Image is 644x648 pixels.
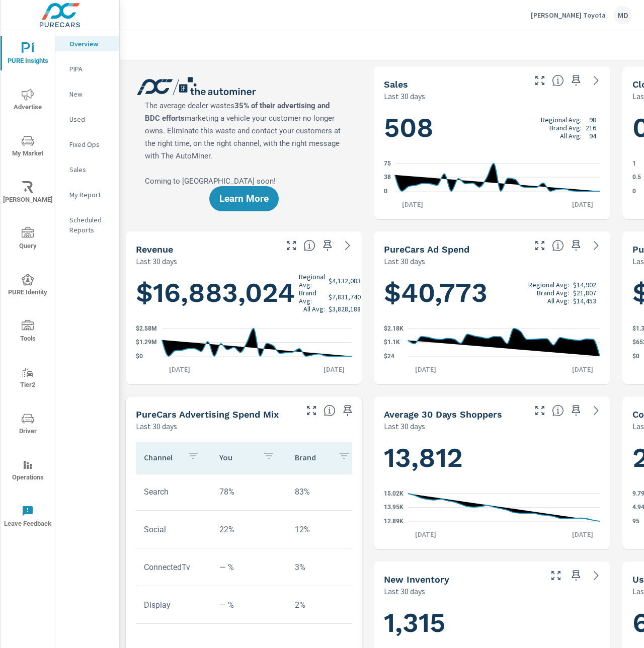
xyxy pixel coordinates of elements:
[565,199,600,209] p: [DATE]
[532,72,548,89] button: Make Fullscreen
[4,135,52,159] span: My Market
[552,404,564,417] span: A rolling 30 day total of daily Shoppers on the dealership website, averaged over the selected da...
[632,174,641,181] text: 0.5
[588,568,604,584] a: See more details in report
[283,237,299,254] button: Make Fullscreen
[588,72,604,89] a: See more details in report
[384,255,425,267] p: Last 30 days
[219,194,269,203] span: Learn More
[211,517,287,542] td: 22%
[384,244,469,255] h5: PureCars Ad Spend
[4,181,52,206] span: [PERSON_NAME]
[340,237,356,254] a: See more details in report
[4,459,52,483] span: Operations
[384,339,400,346] text: $1.1K
[69,215,111,235] p: Scheduled Reports
[136,592,211,618] td: Display
[586,124,596,132] p: 216
[589,116,596,124] p: 98
[329,293,361,301] p: $7,831,740
[573,289,596,297] p: $21,807
[384,409,502,420] h5: Average 30 Days Shoppers
[136,409,279,420] h5: PureCars Advertising Spend Mix
[537,289,569,297] p: Brand Avg:
[299,289,325,305] p: Brand Avg:
[384,490,404,497] text: 15.02K
[541,116,582,124] p: Regional Avg:
[573,281,596,289] p: $14,902
[69,64,111,74] p: PIPA
[384,574,449,585] h5: New Inventory
[384,518,404,525] text: 12.89K
[589,132,596,140] p: 94
[69,165,111,175] p: Sales
[55,137,119,152] div: Fixed Ops
[319,237,336,254] span: Save this to your personalized report
[303,402,319,419] button: Make Fullscreen
[532,402,548,419] button: Make Fullscreen
[55,61,119,76] div: PIPA
[531,11,606,20] p: [PERSON_NAME] Toyota
[384,79,408,90] h5: Sales
[560,132,582,140] p: All Avg:
[384,111,600,145] h1: 508
[55,162,119,177] div: Sales
[69,39,111,49] p: Overview
[136,420,177,432] p: Last 30 days
[1,30,55,539] div: nav menu
[136,255,177,267] p: Last 30 days
[4,42,52,67] span: PURE Insights
[324,404,336,417] span: This table looks at how you compare to the amount of budget you spend per channel as opposed to y...
[287,554,362,580] td: 3%
[632,518,639,525] text: 95
[69,190,111,200] p: My Report
[136,554,211,580] td: ConnectedTv
[384,606,600,640] h1: 1,315
[55,87,119,102] div: New
[552,239,564,252] span: Total cost of media for all PureCars channels for the selected dealership group over the selected...
[588,237,604,254] a: See more details in report
[632,160,636,167] text: 1
[384,160,391,167] text: 75
[303,239,315,252] span: Total sales revenue over the selected date range. [Source: This data is sourced from the dealer’s...
[4,366,52,391] span: Tier2
[384,276,600,310] h1: $40,773
[4,320,52,345] span: Tools
[588,402,604,419] a: See more details in report
[614,6,632,24] div: MD
[219,452,255,462] p: You
[4,413,52,437] span: Driver
[568,402,584,419] span: Save this to your personalized report
[287,517,362,542] td: 12%
[4,505,52,530] span: Leave Feedback
[4,89,52,113] span: Advertise
[395,199,430,209] p: [DATE]
[384,188,387,195] text: 0
[549,124,582,132] p: Brand Avg:
[136,517,211,542] td: Social
[532,237,548,254] button: Make Fullscreen
[384,441,600,475] h1: 13,812
[568,72,584,89] span: Save this to your personalized report
[144,452,179,462] p: Channel
[136,325,157,332] text: $2.58M
[55,112,119,127] div: Used
[287,479,362,505] td: 83%
[209,186,279,211] button: Learn More
[573,297,596,305] p: $14,453
[384,504,404,511] text: 13.95K
[548,568,564,584] button: Make Fullscreen
[69,89,111,99] p: New
[55,36,119,51] div: Overview
[295,452,330,462] p: Brand
[384,585,425,597] p: Last 30 days
[528,281,569,289] p: Regional Avg:
[316,364,352,374] p: [DATE]
[136,273,365,313] h1: $16,883,024
[4,227,52,252] span: Query
[384,353,394,360] text: $24
[565,364,600,374] p: [DATE]
[136,244,173,255] h5: Revenue
[136,353,143,360] text: $0
[329,305,361,313] p: $3,828,188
